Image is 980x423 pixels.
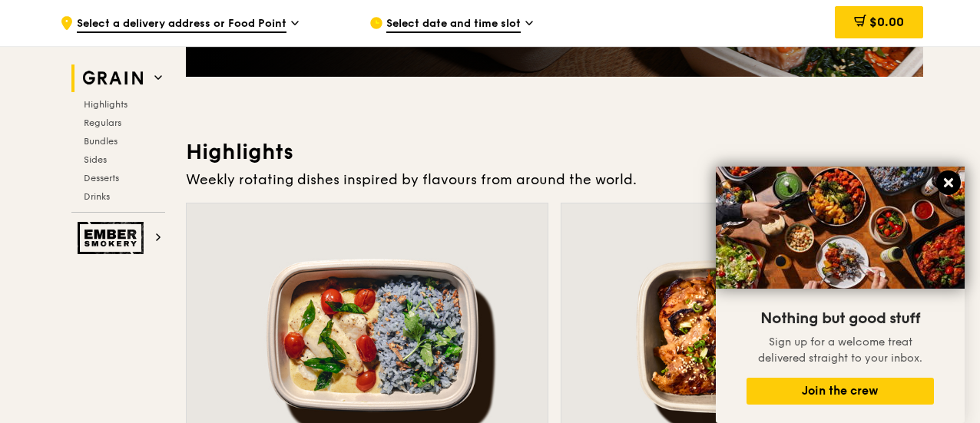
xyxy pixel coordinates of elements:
[760,309,920,328] span: Nothing but good stuff
[716,167,965,289] img: DSC07876-Edit02-Large.jpeg
[84,99,127,110] span: Highlights
[78,64,148,92] img: Grain web logo
[84,154,107,165] span: Sides
[386,16,521,33] span: Select date and time slot
[84,173,119,183] span: Desserts
[84,191,110,202] span: Drinks
[186,138,923,166] h3: Highlights
[186,169,923,190] div: Weekly rotating dishes inspired by flavours from around the world.
[84,117,121,128] span: Regulars
[936,170,961,195] button: Close
[78,222,148,254] img: Ember Smokery web logo
[747,378,934,405] button: Join the crew
[758,335,922,365] span: Sign up for a welcome treat delivered straight to your inbox.
[84,136,118,147] span: Bundles
[77,16,286,33] span: Select a delivery address or Food Point
[869,15,904,29] span: $0.00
